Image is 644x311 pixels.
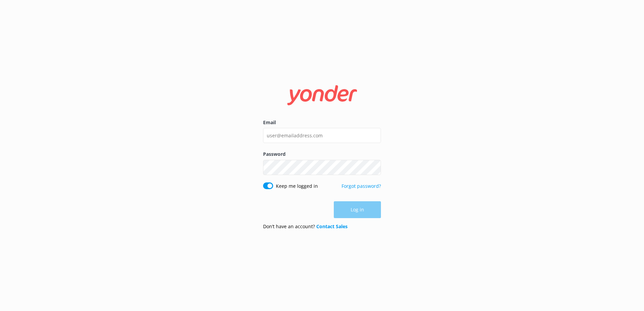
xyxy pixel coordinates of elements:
label: Keep me logged in [276,182,318,190]
label: Password [263,150,381,158]
input: user@emailaddress.com [263,128,381,143]
button: Show password [367,161,381,174]
label: Email [263,119,381,126]
a: Contact Sales [316,223,348,230]
p: Don’t have an account? [263,223,348,230]
a: Forgot password? [342,183,381,189]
